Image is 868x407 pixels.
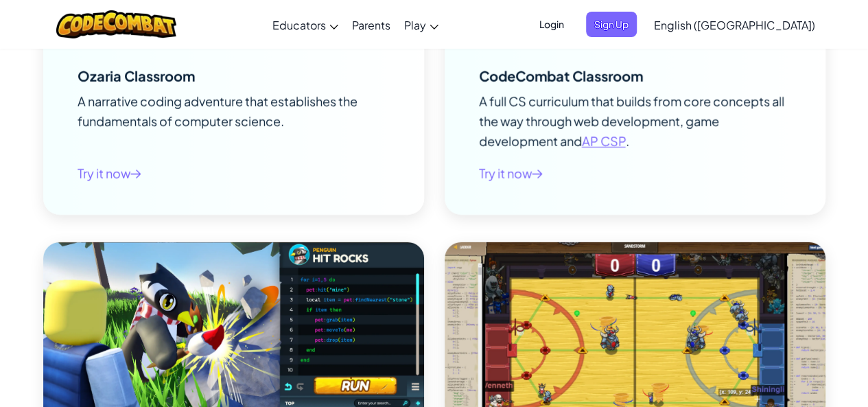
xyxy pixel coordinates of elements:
[56,10,176,38] img: CodeCombat logo
[397,6,445,43] a: Play
[654,18,815,32] span: English ([GEOGRAPHIC_DATA])
[582,133,626,149] a: AP CSP
[345,6,397,43] a: Parents
[531,12,572,37] button: Login
[479,69,643,83] div: CodeCombat Classroom
[78,69,195,83] div: Ozaria Classroom
[479,163,543,183] span: Try it now
[626,133,629,149] span: .
[647,6,822,43] a: English ([GEOGRAPHIC_DATA])
[78,163,141,183] a: Try it now
[404,18,426,32] span: Play
[479,159,543,187] button: Try it now
[78,159,141,187] button: Try it now
[272,18,326,32] span: Educators
[586,12,637,37] button: Sign Up
[78,93,357,129] span: A narrative coding adventure that establishes the fundamentals of computer science.
[266,6,345,43] a: Educators
[479,93,784,149] span: A full CS curriculum that builds from core concepts all the way through web development, game dev...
